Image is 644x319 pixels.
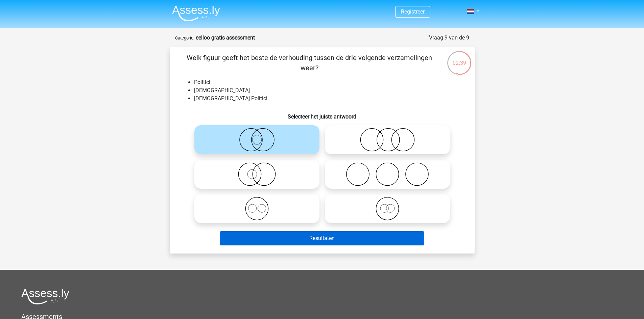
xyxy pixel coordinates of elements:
a: Registreer [401,8,425,15]
div: 02:39 [447,50,472,67]
li: [DEMOGRAPHIC_DATA] Politici [194,95,464,103]
h6: Selecteer het juiste antwoord [181,108,464,120]
div: Vraag 9 van de 9 [429,34,469,42]
p: Welk figuur geeft het beste de verhouding tussen de drie volgende verzamelingen weer? [181,53,438,73]
li: Politici [194,78,464,86]
small: Categorie: [175,35,194,41]
button: Resultaten [220,231,424,245]
li: [DEMOGRAPHIC_DATA] [194,86,464,95]
img: Assessly [172,5,220,21]
strong: eelloo gratis assessment [196,34,255,41]
img: Assessly logo [21,289,69,304]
